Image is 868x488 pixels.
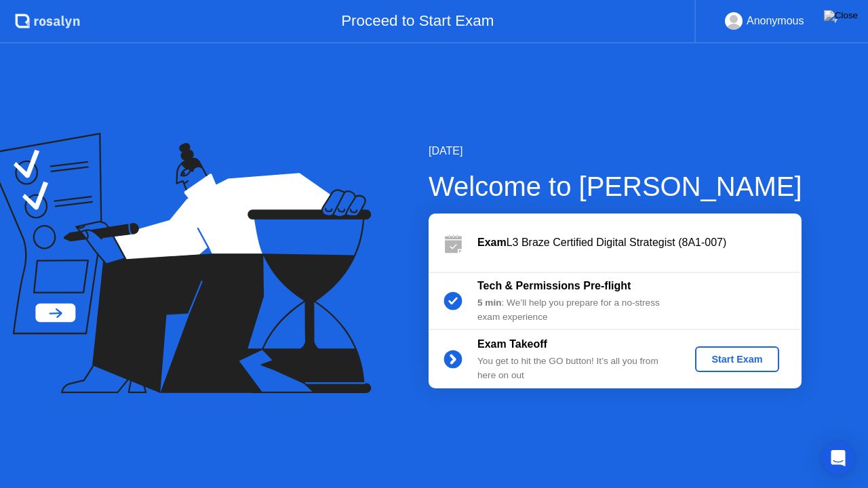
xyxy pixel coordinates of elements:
[477,235,802,251] div: L3 Braze Certified Digital Strategist (8A1-007)
[477,296,673,324] div: : We’ll help you prepare for a no-stress exam experience
[477,280,631,291] b: Tech & Permissions Pre-flight
[701,354,773,365] div: Start Exam
[477,237,507,248] b: Exam
[477,354,673,382] div: You get to hit the GO button! It’s all you from here on out
[477,298,502,308] b: 5 min
[429,166,802,207] div: Welcome to [PERSON_NAME]
[695,346,778,372] button: Start Exam
[429,143,802,159] div: [DATE]
[822,442,854,474] div: Open Intercom Messenger
[477,338,547,350] b: Exam Takeoff
[824,10,858,21] img: Close
[747,12,804,30] div: Anonymous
